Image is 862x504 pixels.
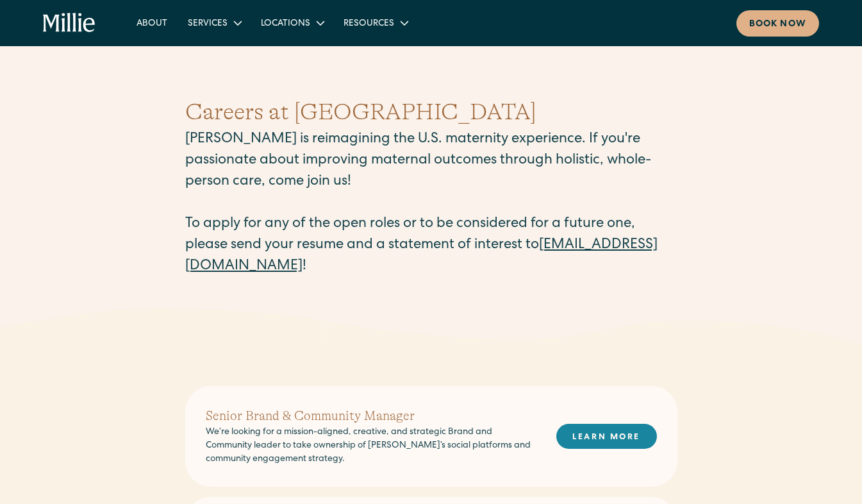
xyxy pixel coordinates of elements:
[206,407,536,426] h2: Senior Brand & Community Manager
[736,10,819,37] a: Book now
[251,12,333,33] div: Locations
[333,12,417,33] div: Resources
[261,17,310,31] div: Locations
[185,130,677,278] p: [PERSON_NAME] is reimagining the U.S. maternity experience. If you're passionate about improving ...
[178,12,251,33] div: Services
[188,17,228,31] div: Services
[43,13,95,33] a: home
[556,424,657,449] a: LEARN MORE
[126,12,178,33] a: About
[344,17,394,31] div: Resources
[749,18,806,31] div: Book now
[185,95,677,130] h1: Careers at [GEOGRAPHIC_DATA]
[206,426,536,466] p: We’re looking for a mission-aligned, creative, and strategic Brand and Community leader to take o...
